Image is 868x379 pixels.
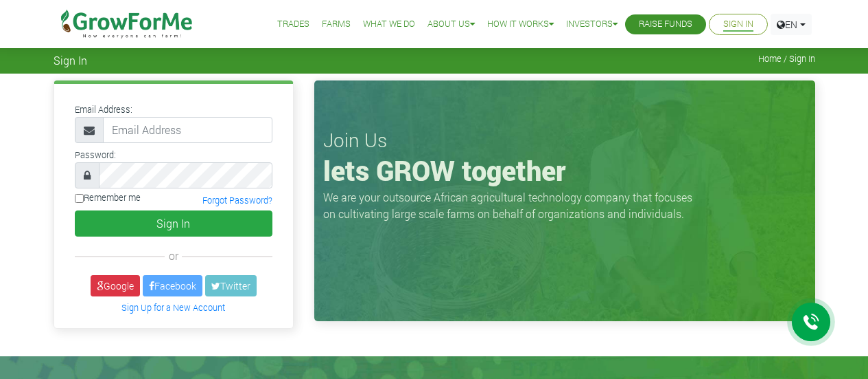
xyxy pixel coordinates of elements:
[121,302,225,313] a: Sign Up for a New Account
[75,191,141,204] label: Remember me
[566,17,618,32] a: Investors
[202,195,272,206] a: Forgot Password?
[75,210,272,237] button: Sign In
[75,103,132,116] label: Email Address:
[427,17,475,32] a: About Us
[277,17,309,32] a: Trades
[91,275,140,296] a: Google
[75,194,84,203] input: Remember me
[363,17,415,32] a: What We Do
[487,17,554,32] a: How it Works
[54,54,87,67] span: Sign In
[639,17,692,32] a: Raise Funds
[75,149,116,162] label: Password:
[323,189,701,222] p: We are your outsource African agricultural technology company that focuses on cultivating large s...
[771,14,812,35] a: EN
[323,129,806,152] h3: Join Us
[323,154,806,187] h1: lets GROW together
[322,17,351,32] a: Farms
[723,17,753,32] a: Sign In
[75,248,272,264] div: or
[103,117,272,143] input: Email Address
[758,54,815,64] span: Home / Sign In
